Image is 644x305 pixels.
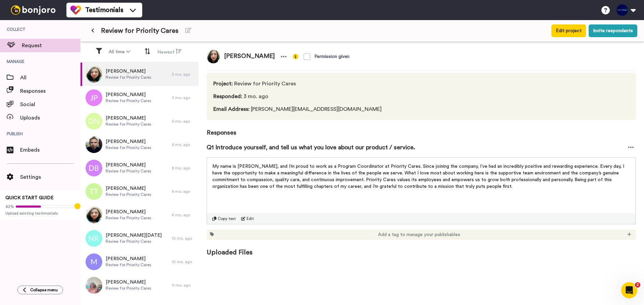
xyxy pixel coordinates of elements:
span: Request [22,42,80,50]
span: Email Address : [213,106,250,112]
span: [PERSON_NAME] [106,91,151,98]
span: Responses [207,120,636,137]
div: 10 mo. ago [172,236,195,241]
a: [PERSON_NAME]Review for Priority Cares3 mo. ago [80,86,199,109]
span: [PERSON_NAME] [106,115,151,122]
img: f248d295-7345-4a73-be73-cff0c637957e.jpeg [86,66,102,83]
a: [PERSON_NAME]Review for Priority Cares3 mo. ago [80,63,199,86]
span: Uploaded Files [207,240,636,257]
div: 3 mo. ago [172,72,195,77]
span: Responses [20,87,80,95]
span: Review for Priority Cares [106,145,151,150]
span: [PERSON_NAME] [106,255,151,262]
img: tm-color.svg [70,5,81,15]
div: 6 mo. ago [172,142,195,147]
span: [PERSON_NAME] [106,162,151,168]
span: Q1 Introduce yourself, and tell us what you love about our product / service. [207,143,415,152]
img: f248d295-7345-4a73-be73-cff0c637957e.jpeg [207,50,220,63]
span: [PERSON_NAME] [106,185,151,192]
span: [PERSON_NAME] [220,50,279,63]
a: [PERSON_NAME][DATE]Review for Priority Cares10 mo. ago [80,227,199,250]
span: Testimonials [85,5,123,15]
span: Review for Priority Cares [106,98,151,103]
span: Add a tag to manage your publishables [378,231,460,238]
button: Edit project [551,24,586,37]
div: 3 mo. ago [172,95,195,100]
span: Review for Priority Cares [106,75,151,80]
button: Newest [153,46,186,58]
span: Collapse menu [30,287,58,293]
img: tt.png [86,183,102,200]
span: 2 [635,282,640,288]
span: Uploads [20,114,80,122]
span: Review for Priority Cares [101,26,178,35]
span: [PERSON_NAME] [106,209,151,215]
span: Edit [247,216,254,221]
a: [PERSON_NAME]Review for Priority Cares10 mo. ago [80,250,199,274]
span: Review for Priority Cares [106,192,151,197]
span: Upload existing testimonials [5,211,75,216]
span: Settings [20,173,80,181]
img: m.png [86,253,102,270]
a: [PERSON_NAME]Review for Priority Cares8 mo. ago [80,156,199,180]
a: [PERSON_NAME]Review for Priority Cares6 mo. ago [80,133,199,156]
div: 8 mo. ago [172,189,195,194]
iframe: Intercom live chat [621,282,637,298]
div: Tooltip anchor [74,203,80,209]
span: My name is [PERSON_NAME], and I’m proud to work as a Program Coordinator at Priority Cares. Since... [212,164,626,189]
img: c5841e11-0c3b-4e9f-af20-e628fedfb728.jpeg [86,136,102,153]
span: Copy text [218,216,236,221]
span: Responded : [213,94,242,99]
a: [PERSON_NAME]Review for Priority Cares6 mo. ago [80,109,199,133]
span: Review for Priority Cares [106,168,151,174]
span: Review for Priority Cares [106,239,162,244]
div: 11 mo. ago [172,283,195,288]
div: Permission given [314,53,350,60]
div: 10 mo. ago [172,259,195,264]
span: [PERSON_NAME] [106,138,151,145]
button: Collapse menu [17,286,63,294]
span: QUICK START GUIDE [5,196,54,200]
span: Review for Priority Cares [106,286,151,291]
span: Review for Priority Cares [213,80,382,88]
button: All time [105,46,134,58]
span: [PERSON_NAME][DATE] [106,232,162,239]
div: 6 mo. ago [172,119,195,124]
a: [PERSON_NAME]Review for Priority Cares11 mo. ago [80,274,199,297]
span: Project : [213,81,233,86]
span: Embeds [20,146,80,154]
img: f97b345a-a3da-48e5-9410-0dce92e8200d.jpeg [86,277,102,294]
img: info-yellow.svg [293,54,298,59]
a: [PERSON_NAME]Review for Priority Cares8 mo. ago [80,203,199,227]
span: All [20,74,80,82]
span: [PERSON_NAME] [106,279,151,286]
img: db.png [86,160,102,176]
span: Review for Priority Cares [106,122,151,127]
span: 3 mo. ago [213,92,382,100]
span: Social [20,100,80,108]
div: 8 mo. ago [172,165,195,171]
img: dn.png [86,113,102,130]
img: nr.png [86,230,102,247]
span: [PERSON_NAME][EMAIL_ADDRESS][DOMAIN_NAME] [213,105,382,113]
span: Review for Priority Cares [106,262,151,268]
span: 42% [5,204,14,209]
a: [PERSON_NAME]Review for Priority Cares8 mo. ago [80,180,199,203]
span: [PERSON_NAME] [106,68,151,75]
button: Invite respondents [589,24,637,37]
img: f248d295-7345-4a73-be73-cff0c637957e.jpeg [86,207,102,223]
div: 8 mo. ago [172,212,195,218]
img: jp.png [86,89,102,106]
span: Review for Priority Cares [106,215,151,221]
img: bj-logo-header-white.svg [8,5,58,15]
